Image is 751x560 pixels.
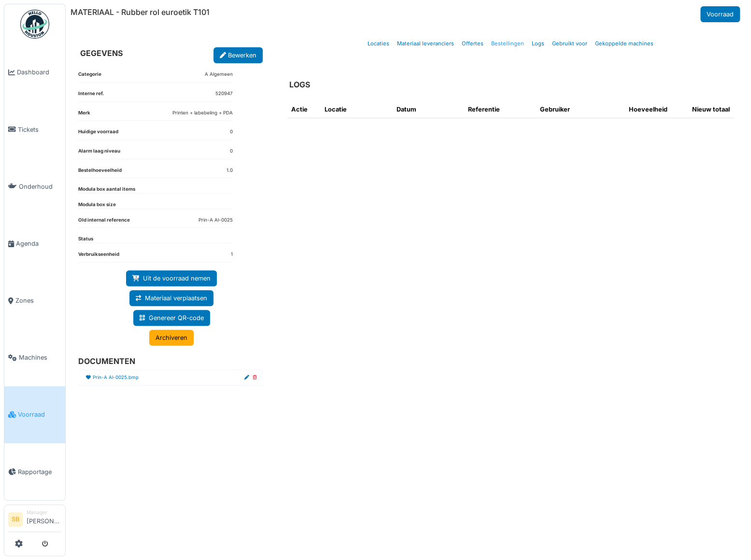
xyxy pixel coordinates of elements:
a: Archiveren [149,330,194,346]
dt: Verbruikseenheid [78,251,119,262]
div: Manager [27,509,61,516]
a: SB Manager[PERSON_NAME] [8,509,61,532]
th: Referentie [464,101,536,118]
span: Voorraad [18,410,61,419]
a: Machines [4,329,65,386]
th: Hoeveelheid [608,101,671,118]
span: Zones [15,296,61,305]
h6: MATERIAAL - Rubber rol euroetik T101 [71,8,210,17]
th: Actie [287,101,321,118]
dd: 0 [230,128,233,136]
a: Bestellingen [487,32,528,55]
a: Bewerken [213,47,263,63]
a: Genereer QR-code [133,310,210,326]
span: Tickets [18,125,61,134]
dt: Status [78,236,93,243]
a: Logs [528,32,548,55]
dd: 1 [231,251,233,258]
dd: 0 [230,148,233,155]
dt: Categorie [78,71,101,82]
h6: LOGS [289,80,310,89]
dd: Prin-A Al-0025 [198,217,233,224]
dt: Alarm laag niveau [78,148,120,159]
a: Uit de voorraad nemen [126,270,217,286]
dd: 1.0 [227,167,233,174]
a: Dashboard [4,44,65,101]
dd: 520947 [215,90,233,98]
li: SB [8,512,23,527]
a: Voorraad [700,6,740,22]
th: Nieuw totaal [671,101,734,118]
span: Machines [19,353,61,362]
a: Materiaal leveranciers [393,32,458,55]
dt: Old internal reference [78,217,130,228]
th: Datum [392,101,464,118]
a: Tickets [4,101,65,158]
a: Gekoppelde machines [591,32,657,55]
th: Locatie [321,101,392,118]
dt: Interne ref. [78,90,104,101]
dt: Modula box aantal items [78,186,135,193]
span: Rapportage [18,467,61,476]
h6: GEGEVENS [80,49,123,58]
a: Locaties [364,32,393,55]
a: Rapportage [4,443,65,500]
th: Gebruiker [536,101,607,118]
a: Offertes [458,32,487,55]
dt: Merk [78,110,90,121]
span: Onderhoud [19,182,61,191]
a: Prin-A Al-0025.bmp [93,374,139,381]
dt: Huidige voorraad [78,128,118,140]
li: [PERSON_NAME] [27,509,61,530]
a: Materiaal verplaatsen [129,290,213,306]
a: Zones [4,272,65,329]
span: Dashboard [17,68,61,77]
dd: Printen + labebeling + PDA [172,110,233,117]
a: Voorraad [4,386,65,443]
dd: A Algemeen [205,71,233,78]
img: Badge_color-CXgf-gQk.svg [20,10,49,39]
a: Agenda [4,215,65,272]
dt: Bestelhoeveelheid [78,167,122,178]
dt: Modula box size [78,201,116,209]
a: Gebruikt voor [548,32,591,55]
span: Agenda [16,239,61,248]
a: Onderhoud [4,158,65,215]
h6: DOCUMENTEN [78,357,257,366]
